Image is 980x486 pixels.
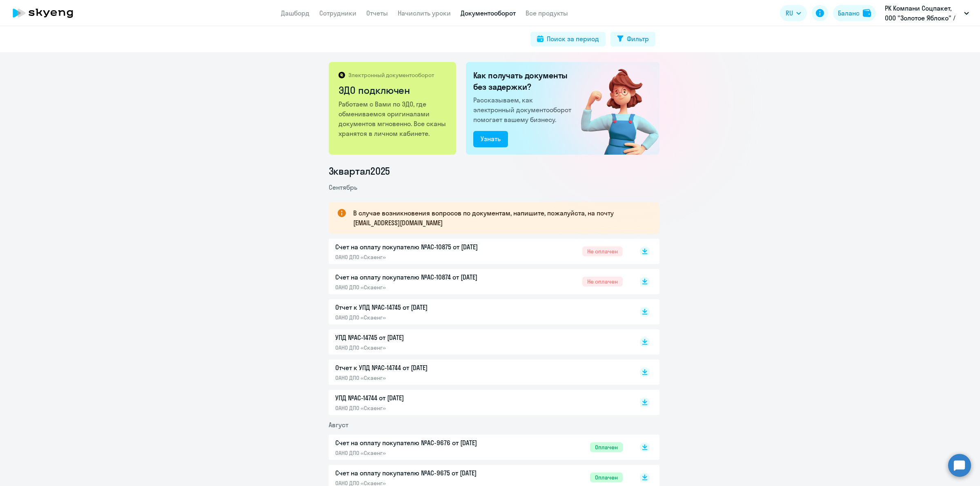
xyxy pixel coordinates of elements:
[881,3,973,23] button: РК Компани Соцпакет, ООО "Золотое Яблоко" / Золотое яблоко (Gold Apple)
[610,32,655,47] button: Фильтр
[335,363,507,373] p: Отчет к УПД №AC-14744 от [DATE]
[590,442,623,452] span: Оплачен
[481,134,501,144] div: Узнать
[335,468,507,478] p: Счет на оплату покупателю №AC-9675 от [DATE]
[335,242,623,261] a: Счет на оплату покупателю №AC-10875 от [DATE]ОАНО ДПО «Скаенг»Не оплачен
[786,8,793,18] span: RU
[335,333,507,342] p: УПД №AC-14745 от [DATE]
[335,302,507,312] p: Отчет к УПД №AC-14745 от [DATE]
[473,131,508,147] button: Узнать
[335,363,623,382] a: Отчет к УПД №AC-14744 от [DATE]ОАНО ДПО «Скаенг»
[339,84,448,97] h2: ЭДО подключен
[335,284,507,291] p: ОАНО ДПО «Скаенг»
[335,393,507,403] p: УПД №AC-14744 от [DATE]
[473,95,575,124] p: Рассказываем, как электронный документооборот помогает вашему бизнесу.
[329,183,357,191] span: Сентябрь
[335,333,623,351] a: УПД №AC-14745 от [DATE]ОАНО ДПО «Скаенг»
[335,272,623,291] a: Счет на оплату покупателю №AC-10874 от [DATE]ОАНО ДПО «Скаенг»Не оплачен
[329,164,659,178] li: 3 квартал 2025
[863,9,871,17] img: balance
[590,473,623,482] span: Оплачен
[461,9,516,17] a: Документооборот
[838,8,860,18] div: Баланс
[833,5,876,21] button: Балансbalance
[335,344,507,351] p: ОАНО ДПО «Скаенг»
[335,314,507,321] p: ОАНО ДПО «Скаенг»
[547,34,599,44] div: Поиск за период
[335,393,623,412] a: УПД №AC-14744 от [DATE]ОАНО ДПО «Скаенг»
[335,302,623,321] a: Отчет к УПД №AC-14745 от [DATE]ОАНО ДПО «Скаенг»
[353,208,645,228] p: В случае возникновения вопросов по документам, напишите, пожалуйста, на почту [EMAIL_ADDRESS][DOM...
[335,438,623,457] a: Счет на оплату покупателю №AC-9676 от [DATE]ОАНО ДПО «Скаенг»Оплачен
[335,374,507,382] p: ОАНО ДПО «Скаенг»
[398,9,451,17] a: Начислить уроки
[526,9,568,17] a: Все продукты
[582,246,623,256] span: Не оплачен
[568,62,659,155] img: connected
[329,421,348,429] span: Август
[885,3,961,23] p: РК Компани Соцпакет, ООО "Золотое Яблоко" / Золотое яблоко (Gold Apple)
[335,404,507,412] p: ОАНО ДПО «Скаенг»
[335,242,507,252] p: Счет на оплату покупателю №AC-10875 от [DATE]
[339,99,448,138] p: Работаем с Вами по ЭДО, где обмениваемся оригиналами документов мгновенно. Все сканы хранятся в л...
[780,5,807,21] button: RU
[335,253,507,261] p: ОАНО ДПО «Скаенг»
[348,71,434,79] p: Электронный документооборот
[627,34,649,44] div: Фильтр
[335,438,507,448] p: Счет на оплату покупателю №AC-9676 от [DATE]
[335,449,507,457] p: ОАНО ДПО «Скаенг»
[281,9,310,17] a: Дашборд
[335,272,507,282] p: Счет на оплату покупателю №AC-10874 от [DATE]
[530,32,606,47] button: Поиск за период
[366,9,388,17] a: Отчеты
[582,277,623,286] span: Не оплачен
[319,9,356,17] a: Сотрудники
[473,70,575,93] h2: Как получать документы без задержки?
